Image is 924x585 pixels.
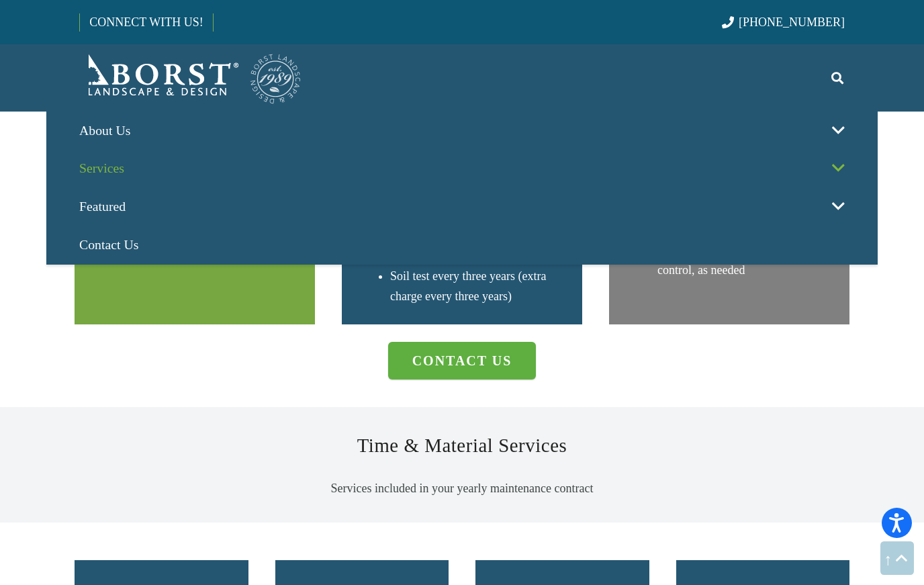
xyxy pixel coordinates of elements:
h3: Time & Material Services [79,431,845,460]
a: Contact Us [71,226,853,265]
a: Contact Us [388,342,537,379]
span: [PHONE_NUMBER] [739,15,845,29]
span: About Us [79,123,157,138]
a: Services [71,150,853,188]
a: About Us [71,111,853,150]
a: Borst-Logo [79,51,302,105]
span: Contact Us [79,237,138,252]
a: Featured [71,188,853,226]
li: Soil test every three years (extra charge every three years) [390,266,564,306]
a: Back to top [880,541,914,575]
a: [PHONE_NUMBER] [722,15,845,29]
span: Featured [79,199,152,214]
p: Services included in your yearly maintenance contract [79,478,845,498]
a: Search [824,61,851,95]
a: CONNECT WITH US! [80,6,212,38]
span: Services [79,161,151,175]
